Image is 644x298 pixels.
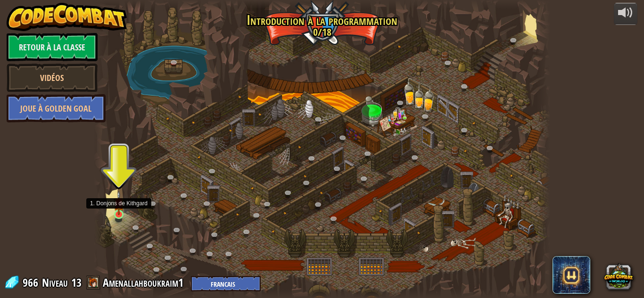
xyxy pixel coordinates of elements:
img: CodeCombat - Learn how to code by playing a game [7,3,127,31]
span: 966 [23,275,41,290]
a: Amenallahboukraim1 [103,275,186,290]
a: Joue à Golden Goal [7,94,106,122]
a: Retour à la Classe [7,33,98,61]
img: level-banner-unstarted.png [114,191,124,215]
a: Vidéos [7,64,98,92]
span: Niveau [42,275,68,290]
span: 13 [71,275,82,290]
button: Ajuster le volume [614,3,637,25]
